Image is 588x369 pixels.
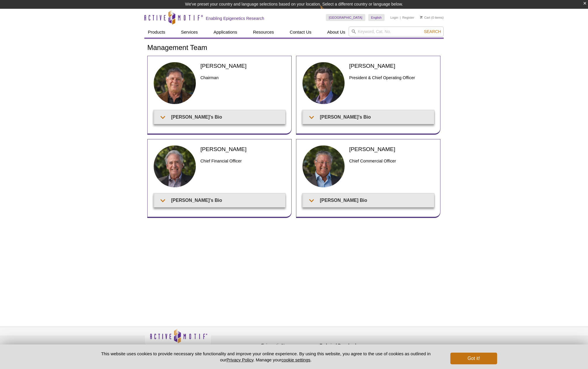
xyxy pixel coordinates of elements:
p: This website uses cookies to provide necessary site functionality and improve your online experie... [91,351,441,363]
img: Patrick Yount headshot [153,145,196,188]
h3: Chairman [200,74,286,81]
a: Login [390,15,398,20]
h1: Management Team [147,44,441,52]
h2: [PERSON_NAME] [200,145,286,153]
h2: [PERSON_NAME] [349,145,434,153]
a: Products [144,27,169,38]
a: Resources [250,27,278,38]
img: Joe Fernandez headshot [153,62,196,105]
a: English [368,14,385,21]
table: Click to Verify - This site chose Symantec SSL for secure e-commerce and confidential communicati... [378,337,422,350]
a: About Us [324,27,349,38]
h2: Enabling Epigenetics Research [206,16,264,21]
h3: Chief Financial Officer [200,157,286,164]
input: Keyword, Cat. No. [349,27,444,37]
img: Active Motif, [144,327,212,351]
a: Privacy Policy [226,357,253,362]
h3: Chief Commercial Officer [349,157,434,164]
img: Your Cart [420,16,423,19]
li: | [400,14,401,21]
summary: [PERSON_NAME]'s Bio [303,110,434,124]
li: (0 items) [420,14,444,21]
a: [GEOGRAPHIC_DATA] [326,14,365,21]
summary: [PERSON_NAME] Bio [303,194,434,207]
h4: Technical Downloads [320,343,375,348]
a: Applications [210,27,241,38]
img: Ted DeFrank headshot [302,62,345,105]
summary: [PERSON_NAME]'s Bio [155,110,285,124]
h2: [PERSON_NAME] [200,62,286,70]
img: Fritz Eibel headshot [302,145,345,188]
h2: [PERSON_NAME] [349,62,434,70]
button: Search [422,29,443,34]
h3: President & Chief Operating Officer [349,74,434,81]
a: Services [177,27,201,38]
a: Privacy Policy [215,342,237,351]
span: Search [424,29,441,34]
button: Got it! [450,353,497,364]
button: cookie settings [281,357,310,362]
h4: Epigenetic News [261,343,317,348]
summary: [PERSON_NAME]'s Bio [155,194,285,207]
img: Change Here [320,4,335,18]
a: Cart [420,15,430,20]
a: Register [402,15,414,20]
a: Contact Us [286,27,315,38]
